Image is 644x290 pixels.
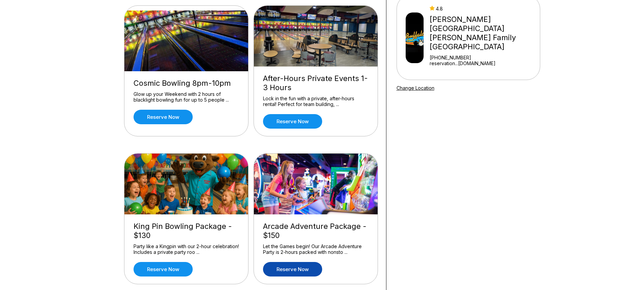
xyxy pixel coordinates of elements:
div: Arcade Adventure Package - $150 [263,222,368,240]
div: [PERSON_NAME][GEOGRAPHIC_DATA] [PERSON_NAME] Family [GEOGRAPHIC_DATA] [430,15,537,51]
a: reservation...[DOMAIN_NAME] [430,60,537,66]
div: Lock in the fun with a private, after-hours rental! Perfect for team building, ... [263,96,368,107]
img: After-Hours Private Events 1-3 Hours [254,6,378,67]
div: After-Hours Private Events 1-3 Hours [263,74,368,92]
img: King Pin Bowling Package - $130 [124,154,249,214]
div: 4.8 [430,6,537,11]
div: Glow up your Weekend with 2 hours of blacklight bowling fun for up to 5 people ... [134,91,239,103]
a: Reserve now [134,262,193,276]
a: Reserve now [263,262,322,276]
img: Buffaloe Lanes Mebane Family Bowling Center [406,12,424,63]
div: Cosmic Bowling 8pm-10pm [134,79,239,88]
a: Reserve now [263,114,322,129]
a: Reserve now [134,110,193,124]
div: [PHONE_NUMBER] [430,55,537,60]
a: Change Location [397,85,434,91]
div: Party like a Kingpin with our 2-hour celebration! Includes a private party roo ... [134,243,239,255]
img: Cosmic Bowling 8pm-10pm [124,10,249,71]
div: Let the Games begin! Our Arcade Adventure Party is 2-hours packed with nonsto ... [263,243,368,255]
img: Arcade Adventure Package - $150 [254,154,378,214]
div: King Pin Bowling Package - $130 [134,222,239,240]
